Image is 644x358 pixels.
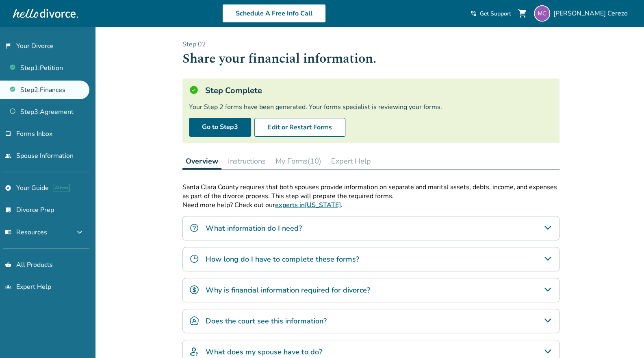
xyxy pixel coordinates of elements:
[206,254,359,264] h4: How long do I have to complete these forms?
[182,153,221,170] button: Overview
[189,254,199,264] img: How long do I have to complete these forms?
[5,153,11,159] span: people
[189,347,199,356] img: What does my spouse have to do?
[222,4,326,23] a: Schedule A Free Info Call
[54,184,69,192] span: AI beta
[225,153,269,169] button: Instructions
[189,103,553,111] div: Your Step 2 forms have been generated. Your forms specialist is reviewing your forms.
[182,278,559,302] div: Why is financial information required for divorce?
[5,262,11,268] span: shopping_basket
[189,223,199,233] img: What information do I need?
[480,10,511,17] span: Get Support
[272,153,325,169] button: My Forms(10)
[182,309,559,333] div: Does the court see this information?
[16,129,52,138] span: Forms Inbox
[254,118,345,137] button: Edit or Restart Forms
[189,285,199,295] img: Why is financial information required for divorce?
[5,229,11,236] span: menu_book
[5,284,11,290] span: groups
[553,9,631,18] span: [PERSON_NAME] Cerezo
[5,228,47,237] span: Resources
[189,316,199,325] img: Does the court see this information?
[206,316,327,326] h4: Does the court see this information?
[5,131,11,137] span: inbox
[205,85,262,96] h5: Step Complete
[470,10,511,17] a: phone_in_talkGet Support
[534,5,550,22] img: mcerezogt@gmail.com
[182,247,559,271] div: How long do I have to complete these forms?
[182,40,559,49] p: Step 0 2
[5,207,11,213] span: list_alt_check
[182,49,559,69] h1: Share your financial information.
[182,183,559,201] p: Santa Clara County requires that both spouses provide information on separate and marital assets,...
[603,319,644,358] iframe: Chat Widget
[206,285,370,295] h4: Why is financial information required for divorce?
[470,10,477,17] span: phone_in_talk
[206,347,322,357] h4: What does my spouse have to do?
[328,153,374,169] button: Expert Help
[5,43,11,49] span: flag_2
[5,185,11,191] span: explore
[275,201,341,210] a: experts in[US_STATE]
[518,9,527,18] span: shopping_cart
[75,227,85,237] span: expand_more
[206,223,302,234] h4: What information do I need?
[182,216,559,240] div: What information do I need?
[189,118,251,137] a: Go to Step3
[182,201,559,210] p: Need more help? Check out our .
